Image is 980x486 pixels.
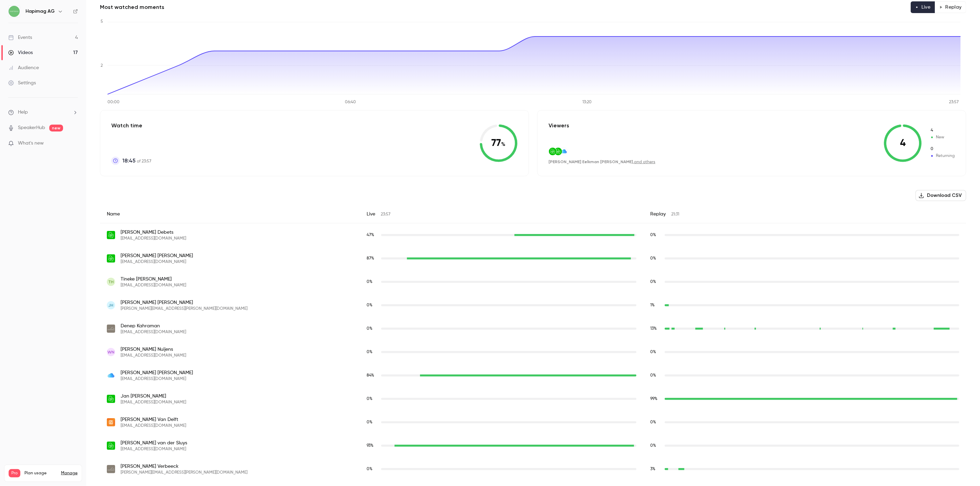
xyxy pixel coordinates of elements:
span: Help [18,109,28,116]
span: 0 % [367,303,372,307]
span: New [930,134,955,140]
span: Replay watch time [650,232,661,238]
span: Live watch time [367,396,378,402]
img: me.com [107,371,115,380]
span: 0 % [650,256,656,261]
span: Replay watch time [650,349,661,355]
span: [EMAIL_ADDRESS][DOMAIN_NAME] [121,283,186,288]
span: [PERSON_NAME] Van Delft [121,416,186,423]
div: joyce.hylkema@gmail.com [100,294,966,317]
div: sjeelkmanrooda@planet.nl [100,247,966,270]
tspan: 2 [101,64,103,68]
span: [PERSON_NAME][EMAIL_ADDRESS][PERSON_NAME][DOMAIN_NAME] [121,306,247,311]
a: Manage [61,471,78,476]
div: jgdhake@gmail.com [100,270,966,294]
span: Plan usage [24,471,57,476]
span: 0 % [367,420,372,424]
tspan: 23:57 [949,101,959,105]
span: 0 % [367,327,372,331]
div: Videos [8,49,33,56]
span: 0 % [650,280,656,284]
span: Replay watch time [650,466,661,472]
img: planet.nl [107,254,115,263]
a: and others [634,160,655,164]
span: Live watch time [367,349,378,355]
span: [PERSON_NAME] Verbeeck [121,463,247,470]
span: [PERSON_NAME] [PERSON_NAME] [121,369,193,376]
span: TH [108,279,114,285]
p: Viewers [549,122,569,130]
span: 99 % [650,397,657,401]
tspan: 13:20 [582,101,592,105]
span: 21:31 [671,212,679,216]
span: [EMAIL_ADDRESS][DOMAIN_NAME] [121,446,187,452]
span: 0 % [367,350,372,354]
img: hapimag.com [107,465,115,473]
span: 3 % [650,467,655,471]
span: [PERSON_NAME] [PERSON_NAME] [121,252,193,259]
span: [PERSON_NAME] Nuijens [121,346,186,353]
span: [EMAIL_ADDRESS][DOMAIN_NAME] [121,329,186,335]
tspan: 00:00 [108,101,120,105]
span: [EMAIL_ADDRESS][DOMAIN_NAME] [121,353,186,358]
img: hapimag.com [107,325,115,333]
img: hetnet.nl [107,395,115,403]
span: 87 % [367,256,374,261]
span: 84 % [367,373,374,378]
span: New [930,127,955,134]
span: Replay watch time [650,443,661,449]
div: janterhorst@hetnet.nl [100,387,966,411]
span: 0 % [650,444,656,448]
span: Live watch time [367,279,378,285]
span: 18:45 [122,157,135,165]
div: Events [8,34,32,41]
div: Audience [8,64,39,71]
button: Replay [935,1,966,13]
span: Live watch time [367,419,378,425]
span: 1 % [650,303,655,307]
div: Replay [643,205,966,223]
span: Replay watch time [650,396,661,402]
span: Returning [930,146,955,152]
span: 23:57 [381,212,390,216]
tspan: 06:40 [345,101,356,105]
span: 0 % [367,467,372,471]
span: WN [108,349,114,355]
img: quicknet.nl [107,418,115,426]
img: me.com [560,148,568,155]
span: new [49,125,63,131]
div: karen.verbeeck@hapimag.com [100,457,966,481]
span: 0 % [650,420,656,424]
div: annettesandee@me.com [100,364,966,387]
span: Replay watch time [650,372,661,379]
span: [PERSON_NAME] [PERSON_NAME] [121,299,247,306]
span: [EMAIL_ADDRESS][DOMAIN_NAME] [121,376,193,382]
a: SpeakerHub [18,124,45,131]
span: Live watch time [367,232,378,238]
span: Live watch time [367,466,378,472]
div: Settings [8,80,36,86]
div: gpdelft@quicknet.nl [100,411,966,434]
p: of 23:57 [122,157,151,165]
span: Live watch time [367,326,378,332]
span: 13 % [650,327,657,331]
img: planet.nl [549,148,557,155]
span: 0 % [367,280,372,284]
span: Replay watch time [650,326,661,332]
span: [PERSON_NAME] Debets [121,229,186,236]
img: Hapimag AG [9,6,20,17]
span: 47 % [367,233,374,237]
span: Replay watch time [650,279,661,285]
span: 93 % [367,444,374,448]
span: Tineke [PERSON_NAME] [121,276,186,283]
span: Denep Kahraman [121,323,186,329]
span: 0 % [650,350,656,354]
span: Pro [9,469,20,477]
h2: Most watched moments [100,3,164,11]
span: 0 % [650,373,656,378]
div: , [549,159,655,165]
span: Replay watch time [650,255,661,262]
button: Download CSV [916,190,966,201]
p: Watch time [111,122,151,130]
div: denep.kahraman@hapimag.com [100,317,966,340]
